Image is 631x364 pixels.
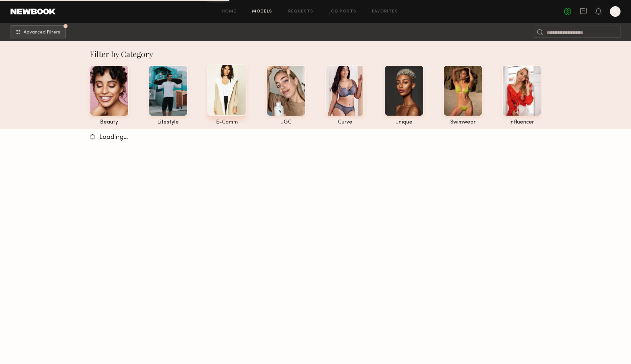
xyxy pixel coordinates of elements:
[329,10,357,14] a: Job Posts
[90,49,542,59] div: Filter by Category
[502,120,541,125] div: influencer
[90,120,129,125] div: beauty
[267,120,306,125] div: UGC
[24,30,60,35] span: Advanced Filters
[288,10,314,14] a: Requests
[11,25,66,38] button: Advanced Filters
[325,120,364,125] div: curve
[385,120,424,125] div: unique
[372,10,398,14] a: Favorites
[222,10,237,14] a: Home
[252,10,272,14] a: Models
[99,134,128,141] span: Loading…
[207,120,246,125] div: e-comm
[443,120,482,125] div: swimwear
[610,6,620,17] a: K
[149,120,188,125] div: lifestyle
